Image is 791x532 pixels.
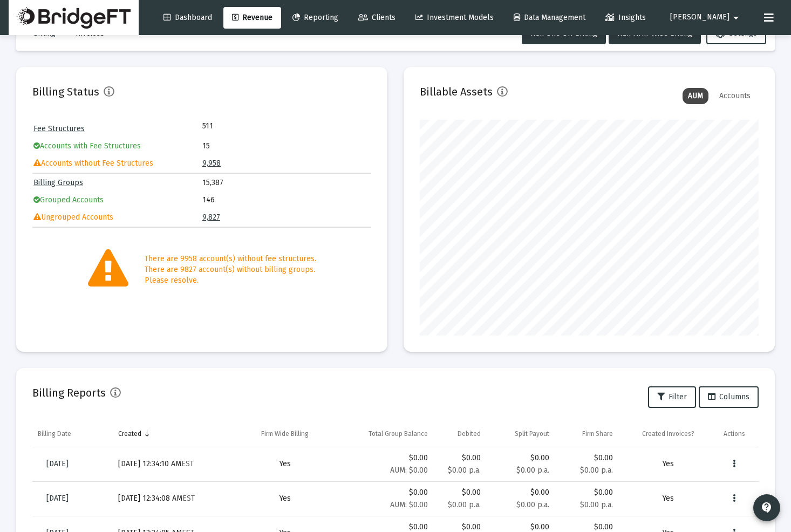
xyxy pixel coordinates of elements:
[46,459,69,468] span: [DATE]
[597,7,654,29] a: Insights
[118,429,141,438] div: Created
[33,209,201,226] td: Ungrouped Accounts
[292,13,338,22] span: Reporting
[439,487,481,498] div: $0.00
[202,175,370,191] td: 15,387
[516,500,549,509] small: $0.00 p.a.
[714,88,756,104] div: Accounts
[448,466,481,475] small: $0.00 p.a.
[492,453,549,476] div: $0.00
[433,421,486,447] td: Column Debited
[223,7,281,29] a: Revenue
[439,453,481,463] div: $0.00
[202,192,370,208] td: 146
[33,124,85,133] a: Fee Structures
[32,384,106,401] h2: Billing Reports
[624,459,713,469] div: Yes
[358,13,395,22] span: Clients
[32,83,99,100] h2: Billing Status
[605,13,646,22] span: Insights
[515,429,549,438] div: Split Payout
[242,493,329,504] div: Yes
[415,13,494,22] span: Investment Models
[699,386,759,408] button: Columns
[118,493,230,504] div: [DATE] 12:34:08 AM
[118,459,230,469] div: [DATE] 12:34:10 AM
[514,13,585,22] span: Data Management
[760,501,773,514] mat-icon: contact_support
[236,421,334,447] td: Column Firm Wide Billing
[155,7,221,29] a: Dashboard
[407,7,502,29] a: Investment Models
[32,421,113,447] td: Column Billing Date
[33,178,83,187] a: Billing Groups
[202,121,287,132] td: 511
[390,500,428,509] small: AUM: $0.00
[486,421,555,447] td: Column Split Payout
[580,500,613,509] small: $0.00 p.a.
[458,429,481,438] div: Debited
[580,466,613,475] small: $0.00 p.a.
[516,466,549,475] small: $0.00 p.a.
[624,493,713,504] div: Yes
[708,392,749,401] span: Columns
[724,429,745,438] div: Actions
[33,138,201,154] td: Accounts with Fee Structures
[420,83,493,100] h2: Billable Assets
[339,487,428,510] div: $0.00
[232,13,272,22] span: Revenue
[46,494,69,503] span: [DATE]
[555,421,618,447] td: Column Firm Share
[145,264,316,275] div: There are 9827 account(s) without billing groups.
[38,429,71,438] div: Billing Date
[657,6,755,28] button: [PERSON_NAME]
[390,466,428,475] small: AUM: $0.00
[448,500,481,509] small: $0.00 p.a.
[17,7,131,29] img: Dashboard
[492,487,549,510] div: $0.00
[33,192,201,208] td: Grouped Accounts
[202,213,220,222] a: 9,827
[113,421,236,447] td: Column Created
[261,429,309,438] div: Firm Wide Billing
[334,421,434,447] td: Column Total Group Balance
[242,459,329,469] div: Yes
[182,494,195,503] small: EST
[33,155,201,172] td: Accounts without Fee Structures
[648,386,696,408] button: Filter
[339,453,428,476] div: $0.00
[163,13,212,22] span: Dashboard
[582,429,613,438] div: Firm Share
[202,138,370,154] td: 15
[284,7,347,29] a: Reporting
[657,392,687,401] span: Filter
[505,7,594,29] a: Data Management
[560,453,613,463] div: $0.00
[181,459,194,468] small: EST
[145,275,316,286] div: Please resolve.
[718,421,759,447] td: Column Actions
[38,453,77,475] a: [DATE]
[369,429,428,438] div: Total Group Balance
[202,159,221,168] a: 9,958
[145,254,316,264] div: There are 9958 account(s) without fee structures.
[618,421,718,447] td: Column Created Invoices?
[715,29,757,38] span: Settings
[642,429,694,438] div: Created Invoices?
[38,488,77,509] a: [DATE]
[729,7,742,29] mat-icon: arrow_drop_down
[670,13,729,22] span: [PERSON_NAME]
[350,7,404,29] a: Clients
[683,88,708,104] div: AUM
[560,487,613,498] div: $0.00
